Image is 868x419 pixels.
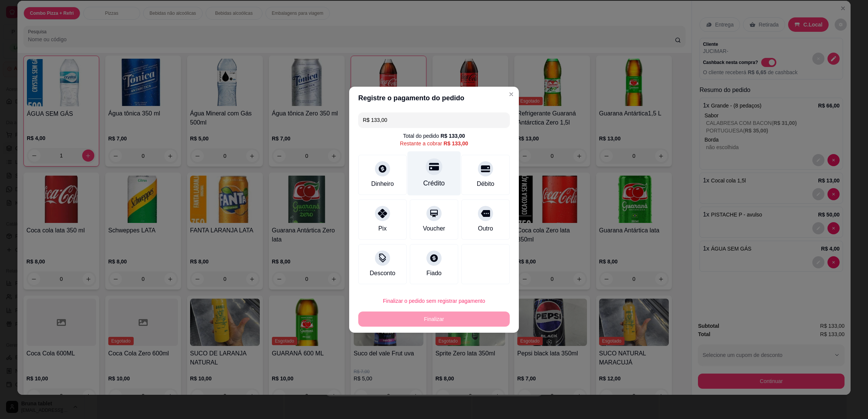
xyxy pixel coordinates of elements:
[505,88,517,100] button: Close
[371,179,394,188] div: Dinheiro
[423,178,445,188] div: Crédito
[477,179,494,188] div: Débito
[403,132,465,140] div: Total do pedido
[423,224,445,233] div: Voucher
[370,269,395,278] div: Desconto
[358,293,510,308] button: Finalizar o pedido sem registrar pagamento
[478,224,493,233] div: Outro
[400,140,468,147] div: Restante a cobrar
[440,132,465,140] div: R$ 133,00
[363,112,505,128] input: Ex.: hambúrguer de cordeiro
[443,140,468,147] div: R$ 133,00
[426,269,442,278] div: Fiado
[378,224,387,233] div: Pix
[349,87,519,109] header: Registre o pagamento do pedido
